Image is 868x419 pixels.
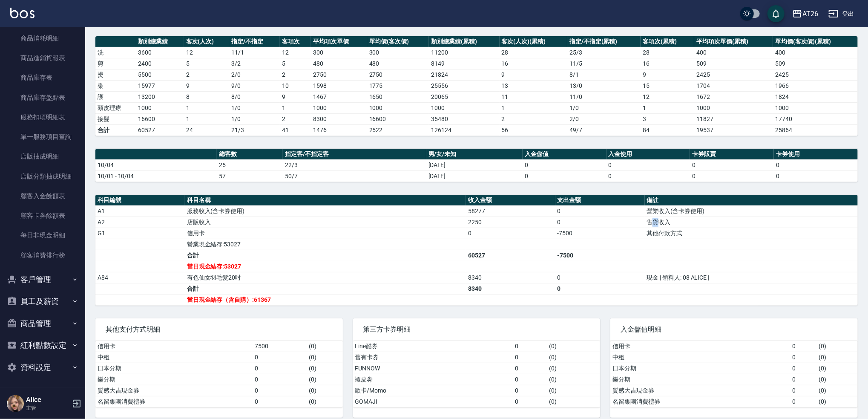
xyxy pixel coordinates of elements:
[26,404,69,412] p: 主管
[466,217,555,228] td: 2250
[3,147,82,166] a: 店販抽成明細
[95,217,185,228] td: A2
[95,205,185,217] td: A1
[645,205,858,217] td: 營業收入(含卡券使用)
[500,102,568,113] td: 1
[185,294,466,305] td: 當日現金結存（含自購）:61367
[95,228,185,239] td: G1
[547,385,600,396] td: ( 0 )
[311,36,367,47] th: 平均項次單價
[136,80,184,91] td: 15977
[567,102,641,113] td: 1 / 0
[136,102,184,113] td: 1000
[606,149,690,160] th: 入金使用
[184,113,229,124] td: 1
[185,272,466,283] td: 有色仙女羽毛髮20吋
[523,149,606,160] th: 入金儲值
[367,102,429,113] td: 1000
[500,113,568,124] td: 2
[95,396,253,407] td: 名留集團消費禮券
[367,124,429,136] td: 2522
[567,47,641,58] td: 25 / 3
[694,58,773,69] td: 509
[307,341,343,352] td: ( 0 )
[3,107,82,127] a: 服務扣項明細表
[500,124,568,136] td: 56
[95,113,136,124] td: 接髮
[229,36,280,47] th: 指定/不指定
[429,36,499,47] th: 類別總業績(累積)
[555,283,645,294] td: 0
[773,58,858,69] td: 509
[185,239,466,250] td: 營業現金結存:53027
[645,228,858,239] td: 其他付款方式
[95,124,136,136] td: 合計
[606,170,690,182] td: 0
[363,325,590,334] span: 第三方卡券明細
[311,91,367,102] td: 1467
[645,272,858,283] td: 現金 | 領料人: 08 ALICE |
[95,341,253,352] td: 信用卡
[184,80,229,91] td: 9
[307,352,343,363] td: ( 0 )
[3,206,82,225] a: 顧客卡券餘額表
[790,341,816,352] td: 0
[500,47,568,58] td: 28
[353,341,513,352] td: Line酷券
[280,113,311,124] td: 2
[694,113,773,124] td: 11827
[3,356,82,379] button: 資料設定
[3,88,82,107] a: 商品庫存盤點表
[621,325,848,334] span: 入金儲值明細
[567,113,641,124] td: 2 / 0
[774,159,858,170] td: 0
[229,69,280,80] td: 2 / 0
[283,149,426,160] th: 指定客/不指定客
[280,91,311,102] td: 9
[3,186,82,206] a: 顧客入金餘額表
[690,159,774,170] td: 0
[184,58,229,69] td: 5
[3,290,82,312] button: 員工及薪資
[184,91,229,102] td: 8
[773,47,858,58] td: 400
[547,396,600,407] td: ( 0 )
[500,36,568,47] th: 客次(人次)(累積)
[547,374,600,385] td: ( 0 )
[641,47,694,58] td: 28
[95,149,858,182] table: a dense table
[280,47,311,58] td: 12
[311,113,367,124] td: 8300
[3,312,82,335] button: 商品管理
[353,374,513,385] td: 蝦皮劵
[426,149,523,160] th: 男/女/未知
[185,205,466,217] td: 服務收入(含卡券使用)
[367,80,429,91] td: 1775
[95,374,253,385] td: 樂分期
[606,159,690,170] td: 0
[229,91,280,102] td: 8 / 0
[367,58,429,69] td: 480
[567,58,641,69] td: 11 / 5
[816,396,858,407] td: ( 0 )
[353,352,513,363] td: 舊有卡券
[95,69,136,80] td: 燙
[283,159,426,170] td: 22/3
[184,102,229,113] td: 1
[816,374,858,385] td: ( 0 )
[429,102,499,113] td: 1000
[307,396,343,407] td: ( 0 )
[555,250,645,261] td: -7500
[500,69,568,80] td: 9
[555,217,645,228] td: 0
[136,58,184,69] td: 2400
[229,113,280,124] td: 1 / 0
[184,47,229,58] td: 12
[774,149,858,160] th: 卡券使用
[95,363,253,374] td: 日本分期
[555,195,645,206] th: 支出金額
[185,283,466,294] td: 合計
[229,47,280,58] td: 11 / 1
[184,124,229,136] td: 24
[790,385,816,396] td: 0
